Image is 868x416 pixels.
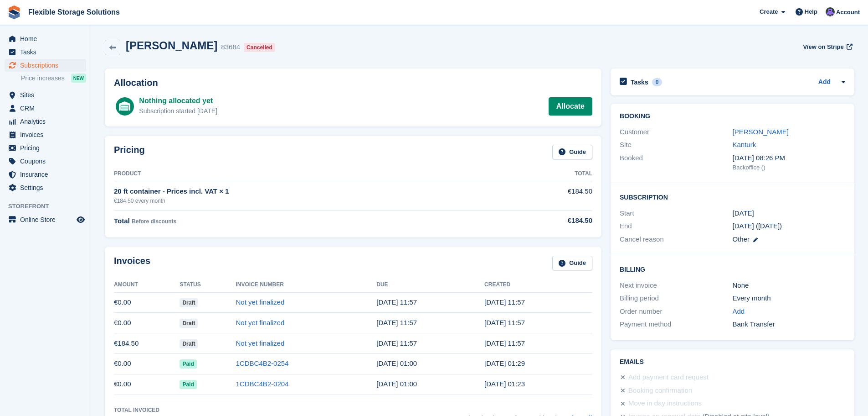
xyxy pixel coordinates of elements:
[552,145,592,160] a: Guide
[21,73,86,83] a: Price increases NEW
[376,380,417,388] time: 2025-09-02 00:00:00 UTC
[5,155,86,168] a: menu
[236,359,289,367] a: 1CDBC4B2-0254
[733,163,845,172] div: Backoffice ()
[114,406,159,414] div: Total Invoiced
[20,32,75,45] span: Home
[620,319,732,330] div: Payment method
[376,319,417,326] time: 2025-10-04 10:57:33 UTC
[114,78,592,88] h2: Allocation
[628,398,702,409] div: Move in day instructions
[21,74,65,83] span: Price increases
[733,222,782,230] span: [DATE] ([DATE])
[376,359,417,367] time: 2025-10-02 00:00:00 UTC
[236,380,289,388] a: 1CDBC4B2-0204
[803,42,843,52] span: View on Stripe
[180,380,196,389] span: Paid
[733,141,756,148] a: Kanturk
[5,89,86,101] a: menu
[114,278,180,292] th: Amount
[5,115,86,128] a: menu
[114,186,508,197] div: 20 ft container - Prices incl. VAT × 1
[236,278,377,292] th: Invoice Number
[620,140,732,150] div: Site
[236,298,285,306] a: Not yet finalized
[114,217,130,225] span: Total
[484,298,525,306] time: 2025-10-03 10:57:41 UTC
[620,153,732,172] div: Booked
[620,127,732,137] div: Customer
[5,102,86,115] a: menu
[20,142,75,154] span: Pricing
[733,280,845,291] div: None
[114,313,180,333] td: €0.00
[114,374,180,395] td: €0.00
[71,74,86,83] div: NEW
[139,106,217,116] div: Subscription started [DATE]
[5,213,86,226] a: menu
[20,89,75,101] span: Sites
[484,278,592,292] th: Created
[484,339,525,347] time: 2025-10-03 10:57:17 UTC
[180,278,236,292] th: Status
[631,78,648,86] h2: Tasks
[114,256,150,271] h2: Invoices
[25,5,123,20] a: Flexible Storage Solutions
[5,32,86,45] a: menu
[818,77,831,88] a: Add
[552,256,592,271] a: Guide
[5,142,86,154] a: menu
[180,298,198,307] span: Draft
[20,181,75,194] span: Settings
[733,235,750,243] span: Other
[7,5,21,19] img: stora-icon-8386f47178a22dfd0bd8f6a31ec36ba5ce8667c1dd55bd0f319d3a0aa187defe.svg
[620,234,732,245] div: Cancel reason
[652,78,663,86] div: 0
[733,208,754,219] time: 2025-05-01 00:00:00 UTC
[114,145,145,160] h2: Pricing
[620,113,845,120] h2: Booking
[376,339,417,347] time: 2025-10-04 10:57:17 UTC
[620,306,732,317] div: Order number
[805,7,817,16] span: Help
[508,181,592,210] td: €184.50
[5,59,86,72] a: menu
[799,39,854,54] a: View on Stripe
[484,319,525,326] time: 2025-10-03 10:57:33 UTC
[484,380,525,388] time: 2025-09-01 00:23:59 UTC
[5,128,86,141] a: menu
[628,385,692,396] div: Booking confirmation
[20,168,75,181] span: Insurance
[549,97,592,116] a: Allocate
[5,46,86,58] a: menu
[244,43,275,52] div: Cancelled
[760,7,778,16] span: Create
[733,128,789,136] a: [PERSON_NAME]
[620,280,732,291] div: Next invoice
[126,39,217,52] h2: [PERSON_NAME]
[20,115,75,128] span: Analytics
[620,264,845,274] h2: Billing
[180,339,198,348] span: Draft
[376,298,417,306] time: 2025-10-04 10:57:41 UTC
[733,293,845,304] div: Every month
[508,216,592,226] div: €184.50
[114,333,180,354] td: €184.50
[620,221,732,232] div: End
[5,181,86,194] a: menu
[139,95,217,106] div: Nothing allocated yet
[733,153,845,163] div: [DATE] 08:26 PM
[733,306,745,317] a: Add
[620,358,845,366] h2: Emails
[620,208,732,219] div: Start
[484,359,525,367] time: 2025-10-01 00:29:30 UTC
[236,319,285,326] a: Not yet finalized
[836,8,860,17] span: Account
[628,372,709,383] div: Add payment card request
[180,319,198,328] span: Draft
[114,197,508,205] div: €184.50 every month
[114,292,180,313] td: €0.00
[8,202,91,211] span: Storefront
[20,155,75,168] span: Coupons
[180,359,196,369] span: Paid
